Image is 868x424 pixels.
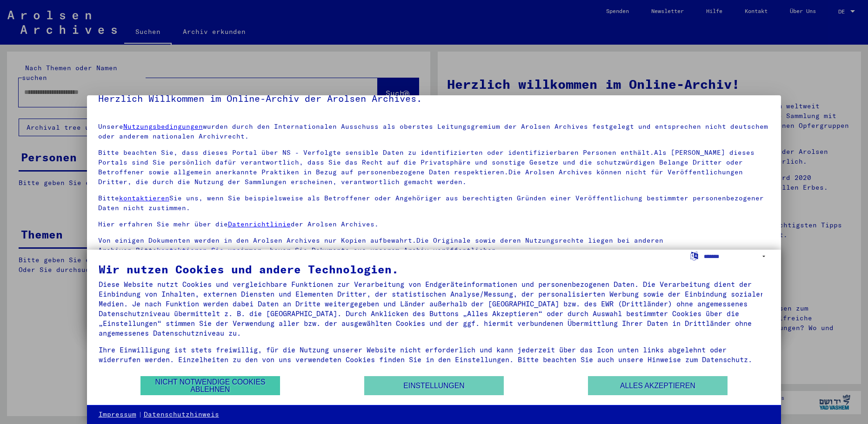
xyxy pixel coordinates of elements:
[99,345,770,364] div: Ihre Einwilligung ist stets freiwillig, für die Nutzung unserer Website nicht erforderlich und ka...
[228,220,291,228] a: Datenrichtlinie
[140,376,280,395] button: Nicht notwendige Cookies ablehnen
[98,236,770,255] p: Von einigen Dokumenten werden in den Arolsen Archives nur Kopien aufbewahrt.Die Originale sowie d...
[98,122,770,141] p: Unsere wurden durch den Internationalen Ausschuss als oberstes Leitungsgremium der Arolsen Archiv...
[588,376,728,395] button: Alles akzeptieren
[99,264,770,275] div: Wir nutzen Cookies und andere Technologien.
[98,91,770,106] h5: Herzlich Willkommen im Online-Archiv der Arolsen Archives.
[144,410,219,419] a: Datenschutzhinweis
[98,193,770,213] p: Bitte Sie uns, wenn Sie beispielsweise als Betroffener oder Angehöriger aus berechtigten Gründen ...
[99,279,770,338] div: Diese Website nutzt Cookies und vergleichbare Funktionen zur Verarbeitung von Endgeräteinformatio...
[99,410,136,419] a: Impressum
[123,122,203,131] a: Nutzungsbedingungen
[689,251,699,260] label: Sprache auswählen
[704,250,769,263] select: Sprache auswählen
[98,148,770,187] p: Bitte beachten Sie, dass dieses Portal über NS - Verfolgte sensible Daten zu identifizierten oder...
[364,376,504,395] button: Einstellungen
[119,194,169,202] a: kontaktieren
[157,246,240,254] a: kontaktieren Sie uns
[98,219,770,229] p: Hier erfahren Sie mehr über die der Arolsen Archives.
